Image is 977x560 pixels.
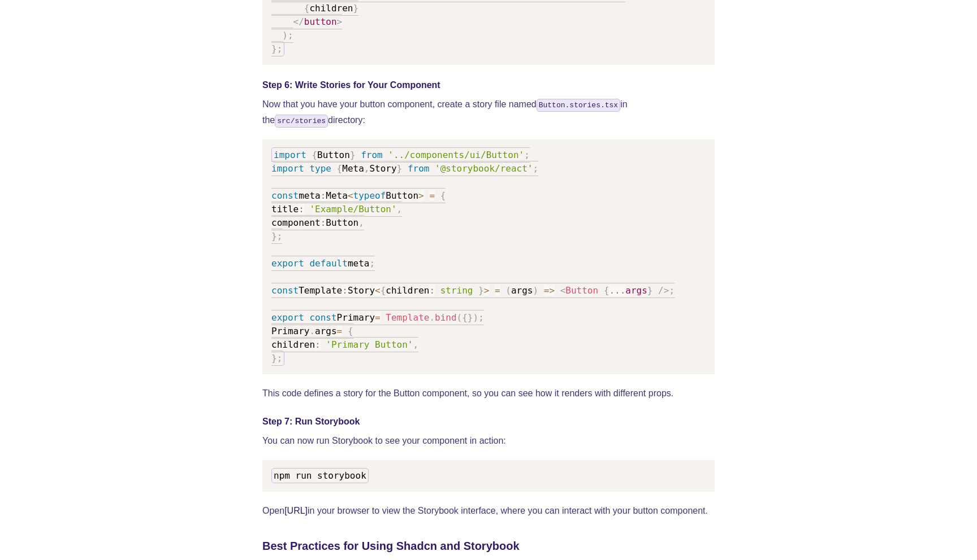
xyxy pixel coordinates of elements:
[326,190,348,201] span: Meta
[304,3,310,14] span: {
[375,312,381,323] span: =
[348,326,353,336] span: {
[533,163,538,174] span: ;
[262,78,715,92] h4: Step 6: Write Stories for Your Component
[271,326,309,336] span: Primary
[364,163,370,174] span: ,
[271,353,277,364] span: }
[304,16,337,27] span: button
[544,285,555,296] span: =>
[309,258,347,269] span: default
[309,204,396,215] span: 'Example/Button'
[271,339,315,350] span: children
[429,190,435,201] span: =
[353,3,359,14] span: }
[478,285,484,296] span: }
[326,217,358,228] span: Button
[309,3,353,14] span: children
[350,150,356,160] span: }
[537,99,620,112] code: Button.stories.tsx
[397,163,403,174] span: }
[337,326,343,336] span: =
[468,312,473,323] span: }
[275,115,328,128] code: src/stories
[288,30,293,41] span: ;
[408,163,430,174] span: from
[484,285,490,296] span: >
[277,43,283,54] span: ;
[262,386,715,401] p: This code defines a story for the Button component, so you can see how it renders with different ...
[309,163,331,174] span: type
[462,312,468,323] span: {
[274,470,366,481] span: npm run storybook
[271,258,304,269] span: export
[440,285,473,296] span: string
[457,312,462,323] span: (
[317,150,350,160] span: Button
[315,339,321,350] span: :
[369,258,375,269] span: ;
[262,537,715,555] h3: Best Practices for Using Shadcn and Storybook
[473,312,478,323] span: )
[381,285,386,296] span: {
[560,285,566,296] span: <
[315,326,337,336] span: args
[348,190,353,201] span: <
[271,43,277,54] span: }
[271,231,277,242] span: }
[435,163,533,174] span: '@storybook/react'
[375,285,381,296] span: <
[277,231,283,242] span: ;
[533,285,538,296] span: )
[321,217,326,228] span: :
[565,285,598,296] span: Button
[386,312,429,323] span: Template
[348,285,375,296] span: Story
[609,285,625,296] span: ...
[271,285,299,296] span: const
[262,415,715,428] h4: Step 7: Run Storybook
[262,433,715,449] p: You can now run Storybook to see your component in action:
[337,312,375,323] span: Primary
[282,30,288,41] span: )
[321,190,326,201] span: :
[299,285,342,296] span: Template
[312,150,317,160] span: {
[299,204,304,215] span: :
[277,353,283,364] span: ;
[262,503,715,519] p: Open in your browser to view the Storybook interface, where you can interact with your button com...
[647,285,653,296] span: }
[309,326,315,336] span: .
[309,312,336,323] span: const
[342,163,364,174] span: Meta
[342,285,348,296] span: :
[478,312,484,323] span: ;
[511,285,533,296] span: args
[337,163,343,174] span: {
[274,150,306,160] span: import
[326,339,413,350] span: 'Primary Button'
[358,217,364,228] span: ,
[429,285,435,296] span: :
[658,285,669,296] span: />
[284,506,308,515] a: [URL]
[386,190,418,201] span: Button
[337,16,343,27] span: >
[271,204,299,215] span: title
[435,312,457,323] span: bind
[369,163,396,174] span: Story
[413,339,418,350] span: ,
[293,16,304,27] span: </
[669,285,675,296] span: ;
[348,258,370,269] span: meta
[429,312,435,323] span: .
[495,285,500,296] span: =
[524,150,530,160] span: ;
[440,190,446,201] span: {
[271,312,304,323] span: export
[262,97,715,128] p: Now that you have your button component, create a story file named in the directory:
[505,285,511,296] span: (
[386,285,429,296] span: children
[625,285,647,296] span: args
[299,190,321,201] span: meta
